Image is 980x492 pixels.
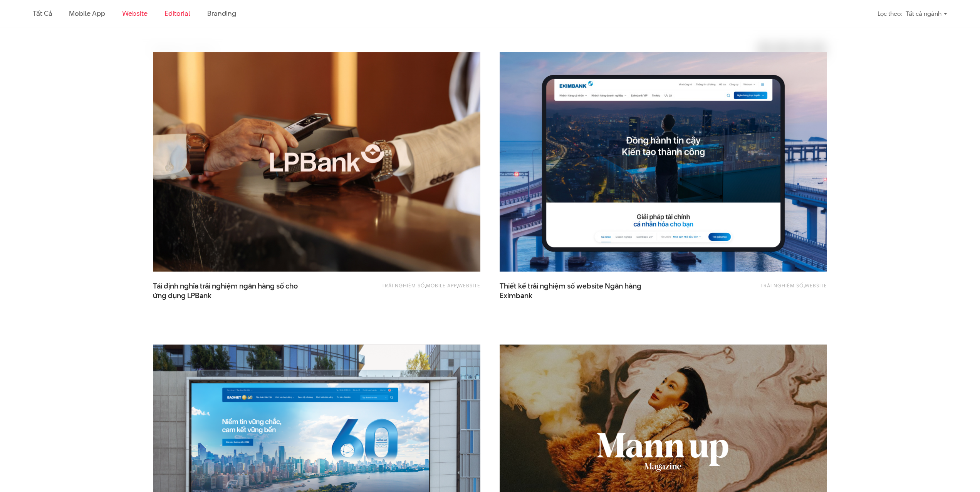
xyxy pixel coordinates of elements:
span: Eximbank [500,291,532,301]
img: Eximbank Website Portal [500,52,827,272]
img: LPBank Thumb [153,52,480,272]
span: ứng dụng LPBank [153,291,211,301]
span: Thiết kế trải nghiệm số website Ngân hàng [500,281,654,300]
a: Mobile app [426,282,457,289]
a: Editorial [164,8,190,18]
a: Website [122,8,148,18]
a: Trải nghiệm số [760,282,804,289]
a: Branding [207,8,236,18]
div: , , [349,281,480,297]
div: , [696,281,827,297]
a: Website [458,282,480,289]
a: Trải nghiệm số [382,282,425,289]
a: Website [805,282,827,289]
a: Thiết kế trải nghiệm số website Ngân hàngEximbank [500,281,654,300]
a: Tái định nghĩa trải nghiệm ngân hàng số choứng dụng LPBank [153,281,307,300]
span: Tái định nghĩa trải nghiệm ngân hàng số cho [153,281,307,300]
